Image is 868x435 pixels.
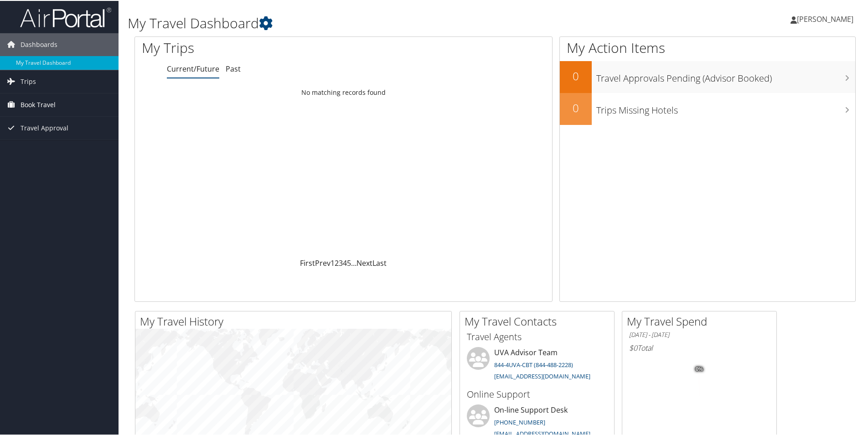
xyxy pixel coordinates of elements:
[494,360,573,368] a: 844-4UVA-CBT (844-488-2228)
[467,387,607,400] h3: Online Support
[315,257,331,267] a: Prev
[560,60,855,92] a: 0Travel Approvals Pending (Advisor Booked)
[339,257,343,267] a: 3
[797,13,853,23] span: [PERSON_NAME]
[351,257,356,267] span: …
[494,417,545,425] a: [PHONE_NUMBER]
[167,63,219,73] a: Current/Future
[629,330,770,338] h6: [DATE] - [DATE]
[560,99,592,115] h2: 0
[135,83,552,100] td: No matching records found
[465,313,614,328] h2: My Travel Contacts
[142,37,372,57] h1: My Trips
[467,330,607,342] h3: Travel Agents
[356,257,372,267] a: Next
[21,69,36,92] span: Trips
[629,342,637,352] span: $0
[140,313,451,328] h2: My Travel History
[20,6,111,27] img: airportal-logo.png
[560,67,592,83] h2: 0
[347,257,351,267] a: 5
[21,93,56,115] span: Book Travel
[331,257,335,267] a: 1
[21,116,68,139] span: Travel Approval
[335,257,339,267] a: 2
[560,37,855,57] h1: My Action Items
[128,13,618,32] h1: My Travel Dashboard
[790,5,863,32] a: [PERSON_NAME]
[21,32,57,55] span: Dashboards
[343,257,347,267] a: 4
[560,92,855,124] a: 0Trips Missing Hotels
[596,98,855,116] h3: Trips Missing Hotels
[596,67,855,84] h3: Travel Approvals Pending (Advisor Booked)
[300,257,315,267] a: First
[462,346,612,383] li: UVA Advisor Team
[226,63,241,73] a: Past
[629,342,770,352] h6: Total
[372,257,387,267] a: Last
[627,313,776,328] h2: My Travel Spend
[494,371,590,379] a: [EMAIL_ADDRESS][DOMAIN_NAME]
[696,366,703,371] tspan: 0%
